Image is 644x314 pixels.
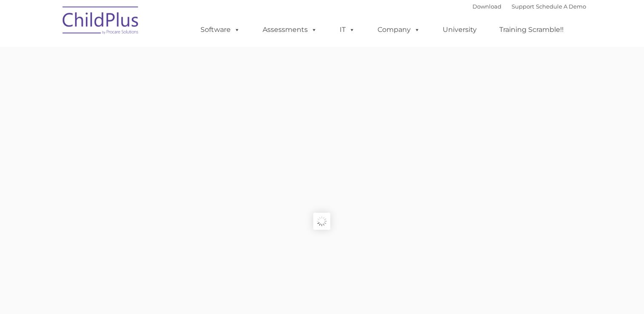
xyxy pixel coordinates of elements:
[472,3,586,10] font: |
[536,3,586,10] a: Schedule A Demo
[58,0,143,43] img: ChildPlus by Procare Solutions
[331,21,364,38] a: IT
[512,3,534,10] a: Support
[254,21,326,38] a: Assessments
[472,3,501,10] a: Download
[434,21,485,38] a: University
[369,21,429,38] a: Company
[491,21,572,38] a: Training Scramble!!
[192,21,249,38] a: Software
